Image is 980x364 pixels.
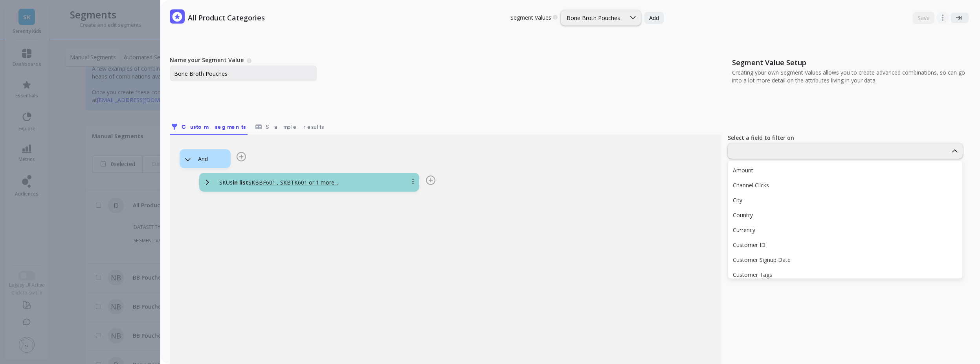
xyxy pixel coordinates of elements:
div: Country [733,211,958,219]
p: All Product Categories [188,11,265,24]
div: And [198,155,221,163]
p: SKUs [219,179,338,187]
button: Add [644,12,664,24]
div: Channel Clicks [733,181,958,189]
label: Select a field to filter on [728,134,794,142]
div: Customer Tags [733,271,958,278]
span: Custom segments [182,123,246,131]
p: Creating your own Segment Values allows you to create advanced combinations, so can go into a lot... [732,69,971,84]
label: Name your Segment Value [170,56,244,64]
div: Customer ID [733,241,958,249]
p: Segment Values [510,14,558,22]
div: City [733,196,958,204]
u: SKBBF601,SKBTK601,SKBCK601 [248,179,338,186]
div: Currency [733,226,958,234]
p: Segment Value Setup [732,56,971,69]
b: in list [233,179,248,186]
input: Hawaii20, NYC15 [170,66,317,81]
div: Bone Broth Pouches [567,14,620,22]
span: Add [649,14,659,22]
span: Sample results [266,123,324,131]
div: Amount [733,166,958,174]
nav: Tabs [170,117,721,135]
div: Customer Signup Date [733,256,958,263]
